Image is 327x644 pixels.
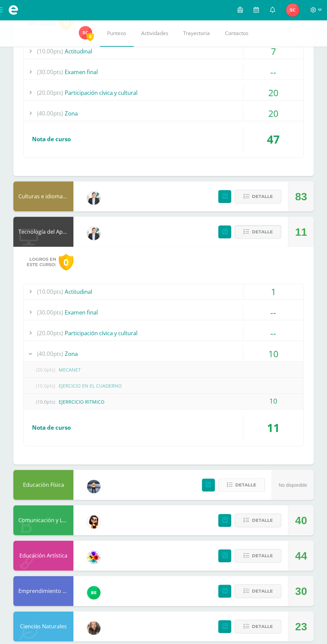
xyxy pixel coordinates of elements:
[279,482,307,488] span: No disponible
[37,64,63,79] span: (30.00pts)
[37,85,63,100] span: (20.00pts)
[235,513,281,527] button: Detalle
[32,135,71,143] span: Nota de curso
[235,190,281,203] button: Detalle
[176,20,218,47] a: Trayectoria
[218,478,265,492] button: Detalle
[235,620,281,633] button: Detalle
[218,20,256,47] a: Contactos
[235,549,281,563] button: Detalle
[252,550,273,562] span: Detalle
[13,217,73,247] div: Tecnología del Aprendizaje y Comunicación
[24,106,303,121] div: Zona
[32,378,59,393] span: (10.0pts)
[141,30,168,37] span: Actividades
[24,85,303,100] div: Participación cívica y cultural
[24,326,303,341] div: Participación cívica y cultural
[107,30,126,37] span: Punteos
[24,346,303,361] div: Zona
[243,106,303,121] div: 20
[87,191,100,205] img: aa2172f3e2372f881a61fb647ea0edf1.png
[87,551,100,564] img: d0a5be8572cbe4fc9d9d910beeabcdaa.png
[24,378,303,393] div: EJERCICIO EN EL CUADERNO
[24,362,303,377] div: MECANET
[59,254,73,271] div: 0
[87,227,100,240] img: aa2172f3e2372f881a61fb647ea0edf1.png
[243,64,303,79] div: --
[87,586,100,599] img: b85866ae7f275142dc9a325ef37a630d.png
[13,611,73,641] div: Ciencias Naturales
[100,20,134,47] a: Punteos
[32,362,59,377] span: (20.0pts)
[295,576,307,606] div: 30
[243,415,303,440] div: 11
[252,620,273,633] span: Detalle
[24,394,303,409] div: EJERRCICIO RITMICO
[286,3,299,17] img: f25239f7c825e180454038984e453cce.png
[37,284,63,299] span: (10.00pts)
[27,257,56,267] span: Logros en este curso:
[252,585,273,597] span: Detalle
[243,127,303,152] div: 47
[37,44,63,59] span: (10.00pts)
[183,30,210,37] span: Trayectoria
[295,541,307,571] div: 44
[86,32,94,41] span: 0
[243,85,303,100] div: 20
[235,584,281,598] button: Detalle
[243,326,303,341] div: --
[252,190,273,203] span: Detalle
[243,346,303,361] div: 10
[24,284,303,299] div: Actitudinal
[37,305,63,320] span: (30.00pts)
[32,394,59,409] span: (10.0pts)
[252,514,273,526] span: Detalle
[295,612,307,642] div: 23
[37,106,63,121] span: (40.00pts)
[235,225,281,239] button: Detalle
[32,424,71,431] span: Nota de curso
[87,515,100,528] img: cddb2fafc80e4a6e526b97ae3eca20ef.png
[295,182,307,212] div: 83
[87,621,100,635] img: 8286b9a544571e995a349c15127c7be6.png
[243,44,303,59] div: 7
[225,30,248,37] span: Contactos
[252,226,273,238] span: Detalle
[295,505,307,535] div: 40
[243,305,303,320] div: --
[243,394,303,409] div: 10
[13,470,73,500] div: Educación Física
[13,541,73,571] div: Educación Artística
[243,284,303,299] div: 1
[13,181,73,211] div: Culturas e idiomas mayas Garífuna y Xinca L2
[37,346,63,361] span: (40.00pts)
[235,479,256,491] span: Detalle
[13,576,73,606] div: Emprendimiento para la Productividad y Desarrollo
[87,480,100,493] img: bde165c00b944de6c05dcae7d51e2fcc.png
[37,326,63,341] span: (20.00pts)
[24,44,303,59] div: Actitudinal
[134,20,176,47] a: Actividades
[24,305,303,320] div: Examen final
[13,505,73,535] div: Comunicación y Lenguaje L1
[295,217,307,247] div: 11
[24,64,303,79] div: Examen final
[79,26,92,39] img: f25239f7c825e180454038984e453cce.png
